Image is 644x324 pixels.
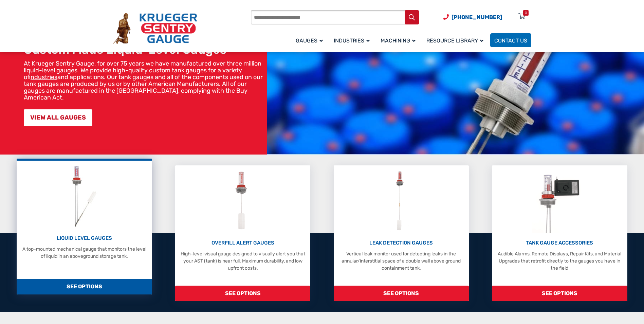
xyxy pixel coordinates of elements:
[452,14,502,20] span: [PHONE_NUMBER]
[228,169,258,233] img: Overfill Alert Gauges
[66,164,102,229] img: Liquid Level Gauges
[492,286,627,301] span: SEE OPTIONS
[337,250,465,272] p: Vertical leak monitor used for detecting leaks in the annular/interstitial space of a double wall...
[388,169,415,233] img: Leak Detection Gauges
[443,13,502,21] a: Phone Number (920) 434-8860
[334,37,370,44] span: Industries
[376,32,422,48] a: Machining
[179,250,307,272] p: High-level visual gauge designed to visually alert you that your AST (tank) is near full. Maximum...
[330,32,376,48] a: Industries
[490,33,531,47] a: Contact Us
[334,286,469,301] span: SEE OPTIONS
[334,165,469,301] a: Leak Detection Gauges LEAK DETECTION GAUGES Vertical leak monitor used for detecting leaks in the...
[381,37,416,44] span: Machining
[495,250,624,272] p: Audible Alarms, Remote Displays, Repair Kits, and Material Upgrades that retrofit directly to the...
[296,37,323,44] span: Gauges
[426,37,483,44] span: Resource Library
[532,169,587,233] img: Tank Gauge Accessories
[24,60,263,101] p: At Krueger Sentry Gauge, for over 75 years we have manufactured over three million liquid-level g...
[422,32,490,48] a: Resource Library
[17,159,152,294] a: Liquid Level Gauges LIQUID LEVEL GAUGES A top-mounted mechanical gauge that monitors the level of...
[495,239,624,247] p: TANK GAUGE ACCESSORIES
[494,37,527,44] span: Contact Us
[492,165,627,301] a: Tank Gauge Accessories TANK GAUGE ACCESSORIES Audible Alarms, Remote Displays, Repair Kits, and M...
[20,246,148,260] p: A top-mounted mechanical gauge that monitors the level of liquid in an aboveground storage tank.
[292,32,330,48] a: Gauges
[337,239,465,247] p: LEAK DETECTION GAUGES
[525,10,527,16] div: 0
[20,234,148,242] p: LIQUID LEVEL GAUGES
[179,239,307,247] p: OVERFILL ALERT GAUGES
[24,109,92,126] a: VIEW ALL GAUGES
[31,73,57,81] a: industries
[175,286,310,301] span: SEE OPTIONS
[113,13,197,44] img: Krueger Sentry Gauge
[17,279,152,294] span: SEE OPTIONS
[175,165,310,301] a: Overfill Alert Gauges OVERFILL ALERT GAUGES High-level visual gauge designed to visually alert yo...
